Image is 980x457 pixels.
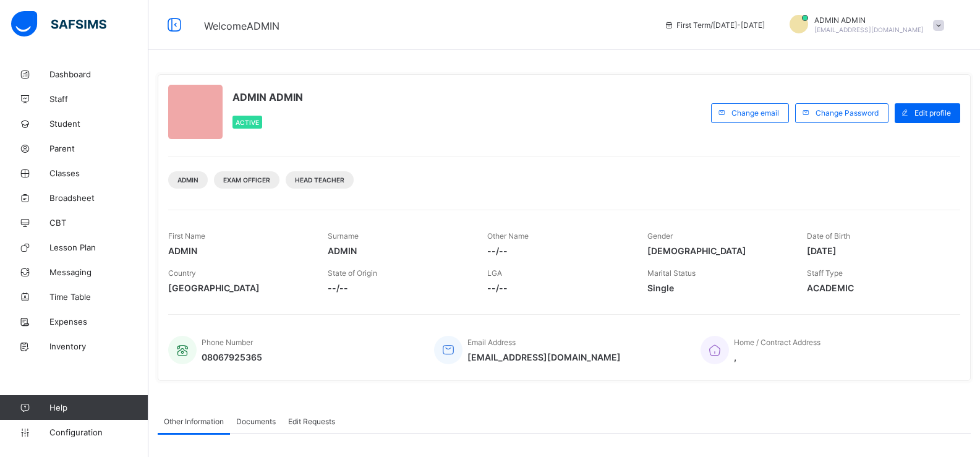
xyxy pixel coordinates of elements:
span: 08067925365 [202,352,262,362]
span: Parent [49,143,148,153]
span: Staff [49,94,148,104]
span: , [734,352,820,362]
span: Admin [177,176,198,184]
span: LGA [487,268,502,278]
span: Inventory [49,341,148,351]
img: safsims [11,11,106,37]
span: ADMIN [168,246,309,256]
span: Single [647,283,788,293]
span: Messaging [49,267,148,277]
span: ADMIN ADMIN [814,15,924,25]
span: Home / Contract Address [734,338,820,347]
span: [DEMOGRAPHIC_DATA] [647,246,788,256]
span: First Name [168,231,205,241]
span: Country [168,268,196,278]
span: Change Password [816,108,879,117]
span: Dashboard [49,69,148,79]
span: Marital Status [647,268,696,278]
span: session/term information [664,20,765,30]
span: Welcome ADMIN [204,20,279,32]
span: Broadsheet [49,193,148,203]
span: Time Table [49,292,148,302]
span: Gender [647,231,673,241]
span: [GEOGRAPHIC_DATA] [168,283,309,293]
span: Active [236,119,259,126]
span: Exam Officer [223,176,270,184]
span: CBT [49,218,148,228]
span: --/-- [487,246,628,256]
span: Help [49,403,148,412]
span: Lesson Plan [49,242,148,252]
span: ADMIN ADMIN [232,91,303,103]
div: ADMINADMIN [777,15,950,35]
span: Documents [236,417,276,426]
span: Other Name [487,231,529,241]
span: Change email [731,108,779,117]
span: Edit profile [914,108,951,117]
span: [EMAIL_ADDRESS][DOMAIN_NAME] [467,352,621,362]
span: ACADEMIC [807,283,948,293]
span: Other Information [164,417,224,426]
span: Expenses [49,317,148,327]
span: Staff Type [807,268,843,278]
span: [EMAIL_ADDRESS][DOMAIN_NAME] [814,26,924,33]
span: --/-- [328,283,469,293]
span: Student [49,119,148,129]
span: --/-- [487,283,628,293]
span: Head Teacher [295,176,344,184]
span: Phone Number [202,338,253,347]
span: Date of Birth [807,231,850,241]
span: Email Address [467,338,516,347]
span: State of Origin [328,268,377,278]
span: ADMIN [328,246,469,256]
span: Classes [49,168,148,178]
span: Edit Requests [288,417,335,426]
span: Surname [328,231,359,241]
span: Configuration [49,427,148,437]
span: [DATE] [807,246,948,256]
